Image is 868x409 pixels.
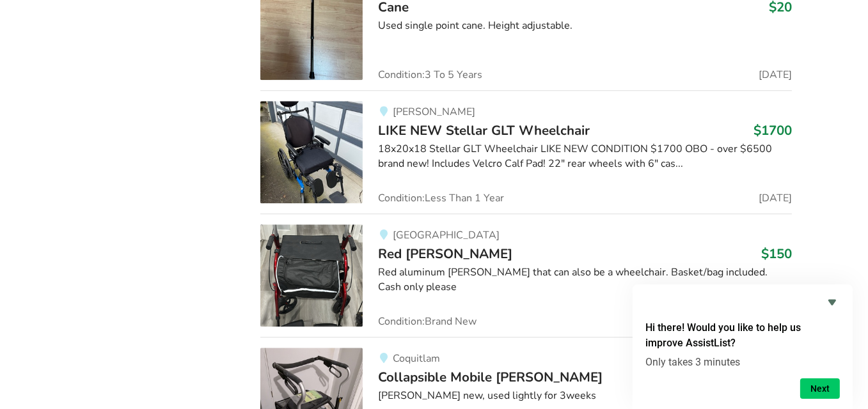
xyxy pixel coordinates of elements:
button: Hide survey [825,295,840,310]
a: mobility-red walker[GEOGRAPHIC_DATA]Red [PERSON_NAME]$150Red aluminum [PERSON_NAME] that can also... [260,213,792,337]
span: [PERSON_NAME] [393,105,475,119]
span: [DATE] [759,70,792,80]
h3: $1700 [754,122,792,139]
div: Used single point cane. Height adjustable. [378,19,792,33]
div: [PERSON_NAME] new, used lightly for 3weeks [378,389,792,403]
img: mobility-like new stellar glt wheelchair [260,101,363,203]
button: Next question [800,378,840,399]
h2: Hi there! Would you like to help us improve AssistList? [645,320,840,351]
span: [DATE] [759,193,792,203]
img: mobility-red walker [260,224,363,327]
span: Condition: 3 To 5 Years [378,70,482,80]
span: LIKE NEW Stellar GLT Wheelchair [378,121,590,139]
div: Hi there! Would you like to help us improve AssistList? [645,295,840,399]
span: Condition: Less Than 1 Year [378,193,504,203]
span: Red [PERSON_NAME] [378,245,512,263]
a: mobility-like new stellar glt wheelchair[PERSON_NAME]LIKE NEW Stellar GLT Wheelchair$170018x20x18... [260,90,792,213]
div: 18x20x18 Stellar GLT Wheelchair LIKE NEW CONDITION $1700 OBO - over $6500 brand new! Includes Vel... [378,142,792,171]
span: [GEOGRAPHIC_DATA] [393,228,500,242]
span: Collapsible Mobile [PERSON_NAME] [378,368,603,386]
span: Coquitlam [393,351,440,366]
p: Only takes 3 minutes [645,356,840,368]
span: Condition: Brand New [378,316,477,327]
h3: $150 [761,245,792,262]
div: Red aluminum [PERSON_NAME] that can also be a wheelchair. Basket/bag included. Cash only please [378,265,792,295]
